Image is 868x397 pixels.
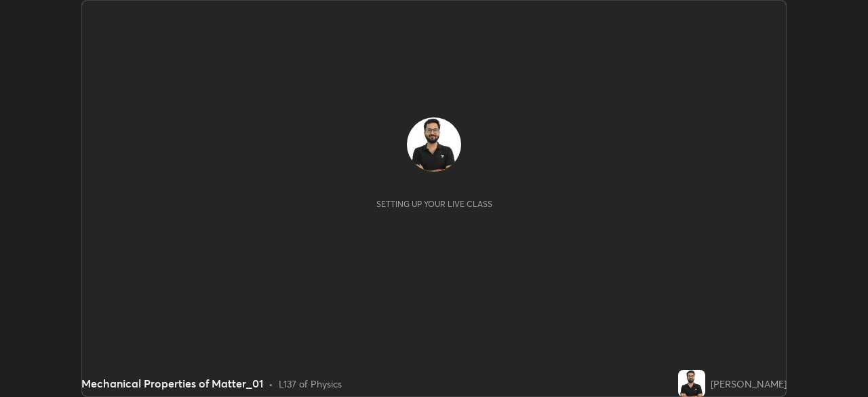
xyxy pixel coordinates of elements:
div: [PERSON_NAME] [711,377,787,391]
img: 3ea2000428aa4a359c25bd563e59faa7.jpg [678,370,705,397]
div: Mechanical Properties of Matter_01 [81,375,263,392]
div: Setting up your live class [376,199,492,209]
div: • [269,377,273,391]
img: 3ea2000428aa4a359c25bd563e59faa7.jpg [407,117,461,172]
div: L137 of Physics [279,377,342,391]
